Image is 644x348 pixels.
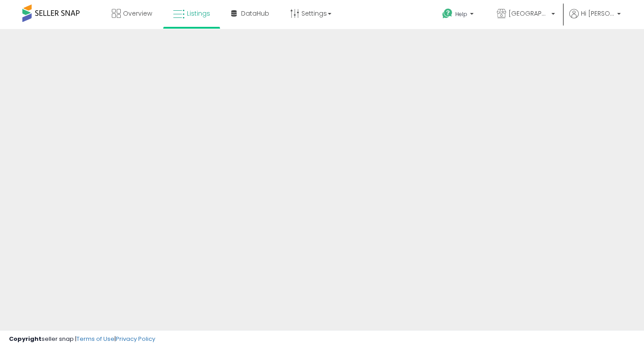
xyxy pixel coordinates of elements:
[241,9,269,18] span: DataHub
[442,8,453,19] i: Get Help
[116,335,155,343] a: Privacy Policy
[9,335,42,343] strong: Copyright
[569,9,621,29] a: Hi [PERSON_NAME]
[187,9,210,18] span: Listings
[508,9,549,18] span: [GEOGRAPHIC_DATA]
[9,335,155,344] div: seller snap | |
[76,335,114,343] a: Terms of Use
[435,1,483,29] a: Help
[123,9,152,18] span: Overview
[581,9,614,18] span: Hi [PERSON_NAME]
[455,10,467,18] span: Help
